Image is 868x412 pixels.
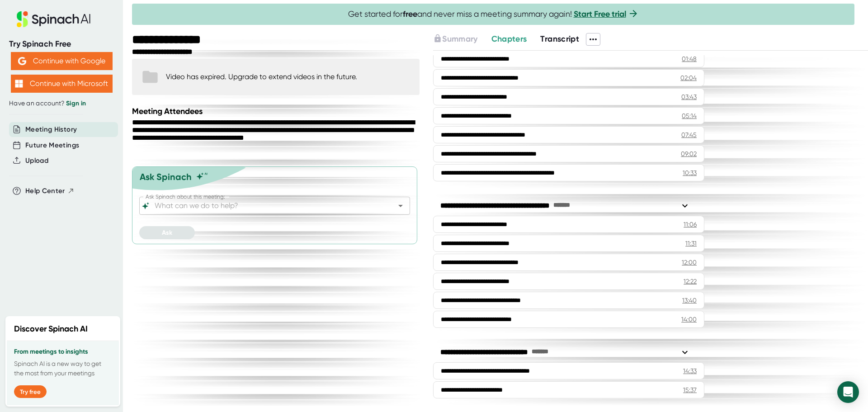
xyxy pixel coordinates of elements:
[14,348,112,355] h3: From meetings to insights
[540,34,579,44] span: Transcript
[685,239,697,248] div: 11:31
[681,92,697,101] div: 03:43
[683,366,697,375] div: 14:33
[9,99,114,108] div: Have an account?
[348,9,639,19] span: Get started for and never miss a meeting summary again!
[684,220,697,229] div: 11:06
[403,9,417,19] b: free
[491,33,527,45] button: Chapters
[540,33,579,45] button: Transcript
[153,199,381,212] input: What can we do to help?
[681,149,697,158] div: 09:02
[139,226,195,239] button: Ask
[166,72,357,81] div: Video has expired. Upgrade to extend videos in the future.
[681,315,697,324] div: 14:00
[18,57,26,65] img: Aehbyd4JwY73AAAAAElFTkSuQmCC
[682,296,697,305] div: 13:40
[682,111,697,120] div: 05:14
[14,323,88,335] h2: Discover Spinach AI
[684,277,697,286] div: 12:22
[140,171,192,182] div: Ask Spinach
[683,385,697,394] div: 15:37
[25,156,48,166] button: Upload
[442,34,477,44] span: Summary
[491,34,527,44] span: Chapters
[433,33,477,45] button: Summary
[11,52,113,70] button: Continue with Google
[681,130,697,139] div: 07:45
[574,9,626,19] a: Start Free trial
[394,199,407,212] button: Open
[682,258,697,267] div: 12:00
[132,106,422,116] div: Meeting Attendees
[9,39,114,49] div: Try Spinach Free
[683,168,697,177] div: 10:33
[25,186,65,196] span: Help Center
[162,229,172,237] span: Ask
[14,385,47,398] button: Try free
[11,75,113,93] button: Continue with Microsoft
[837,381,859,403] div: Open Intercom Messenger
[682,54,697,63] div: 01:48
[66,99,86,107] a: Sign in
[25,186,75,196] button: Help Center
[14,359,112,378] p: Spinach AI is a new way to get the most from your meetings
[25,124,77,135] button: Meeting History
[680,73,697,82] div: 02:04
[433,33,491,46] div: Upgrade to access
[25,140,79,151] button: Future Meetings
